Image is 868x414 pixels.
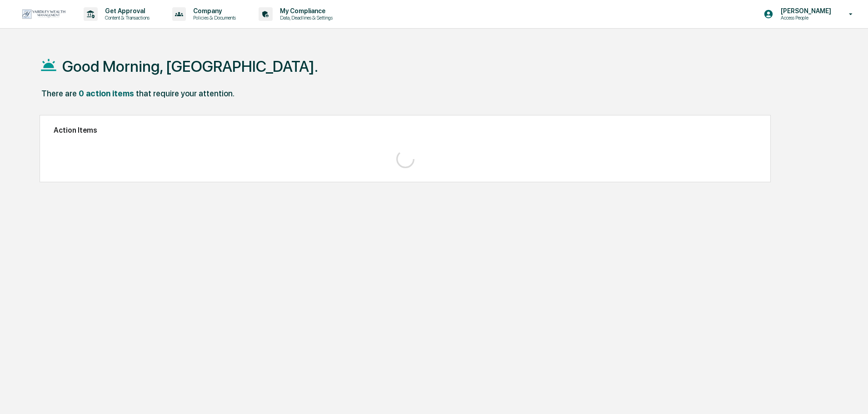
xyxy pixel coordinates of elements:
div: There are [41,89,77,98]
div: that require your attention. [136,89,234,98]
h2: Action Items [54,126,757,135]
p: Content & Transactions [98,15,154,21]
p: Access People [773,15,836,21]
img: logo [22,9,65,19]
p: Get Approval [98,7,154,15]
p: [PERSON_NAME] [773,7,836,15]
p: Policies & Documents [186,15,240,21]
div: 0 action items [79,89,134,98]
p: Data, Deadlines & Settings [273,15,337,21]
p: Company [186,7,240,15]
h1: Good Morning, [GEOGRAPHIC_DATA]. [62,57,318,75]
p: My Compliance [273,7,337,15]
